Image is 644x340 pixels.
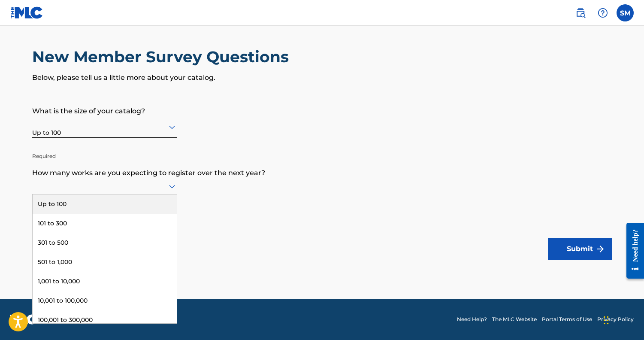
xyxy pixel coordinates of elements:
[33,233,177,252] div: 301 to 500
[32,116,177,137] div: Up to 100
[617,4,634,21] div: User Menu
[32,155,612,178] p: How many works are you expecting to register over the next year?
[33,214,177,233] div: 101 to 300
[33,310,177,330] div: 100,001 to 300,000
[33,194,177,214] div: Up to 100
[595,244,605,254] img: f7272a7cc735f4ea7f67.svg
[597,316,634,323] a: Privacy Policy
[575,8,586,18] img: search
[32,47,293,67] h2: New Member Survey Questions
[598,8,608,18] img: help
[457,316,487,323] a: Need Help?
[604,307,609,333] div: Drag
[542,316,592,323] a: Portal Terms of Use
[548,238,612,260] button: Submit
[620,215,644,286] iframe: Resource Center
[601,299,644,340] iframe: Chat Widget
[594,4,611,21] div: Help
[10,314,37,325] img: logo
[33,252,177,272] div: 501 to 1,000
[33,291,177,310] div: 10,001 to 100,000
[10,6,43,19] img: MLC Logo
[32,140,177,160] p: Required
[572,4,589,21] a: Public Search
[33,272,177,291] div: 1,001 to 10,000
[32,73,612,83] p: Below, please tell us a little more about your catalog.
[32,93,612,116] p: What is the size of your catalog?
[492,316,537,323] a: The MLC Website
